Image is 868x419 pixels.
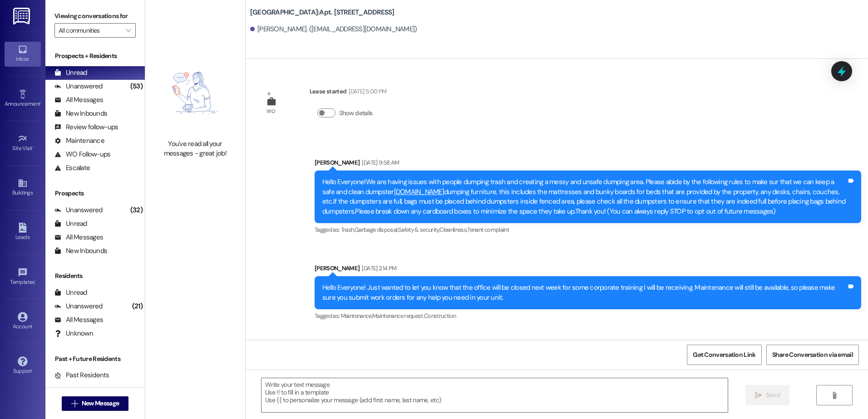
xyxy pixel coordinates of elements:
span: Trash , [341,226,355,234]
span: • [33,144,34,150]
div: All Messages [54,233,103,242]
div: [PERSON_NAME]. ([EMAIL_ADDRESS][DOMAIN_NAME]) [250,24,417,34]
a: Inbox [5,42,41,66]
span: • [35,278,36,284]
div: Escalate [54,163,90,173]
span: Tenant complaint [467,226,509,234]
div: Hello Everyone!We are having issues with people dumping trash and creating a messy and unsafe dum... [322,177,847,216]
div: New Inbounds [54,109,107,118]
label: Show details [339,108,373,118]
div: New Inbounds [54,246,107,256]
div: Prospects [45,189,145,198]
b: [GEOGRAPHIC_DATA]: Apt. [STREET_ADDRESS] [250,8,395,17]
span: Maintenance request , [372,312,424,320]
div: Unread [54,219,87,229]
div: Unanswered [54,302,103,311]
div: [DATE] 2:14 PM [360,263,396,273]
div: [PERSON_NAME] [315,158,861,171]
a: Templates • [5,265,41,289]
span: Safety & security , [398,226,439,234]
div: Unread [54,288,87,297]
div: [PERSON_NAME] [315,263,861,276]
button: Get Conversation Link [687,345,761,365]
div: Residents [45,271,145,281]
span: Construction [424,312,456,320]
div: (32) [128,203,145,217]
span: Share Conversation via email [772,350,853,360]
a: Site Visit • [5,131,41,156]
div: All Messages [54,315,103,325]
div: Review follow-ups [54,122,118,132]
div: Lease started [310,87,386,99]
div: Past Residents [54,370,109,380]
span: Get Conversation Link [693,350,755,360]
label: Viewing conversations for [54,9,136,23]
i:  [126,27,131,34]
div: (53) [128,79,145,93]
span: Send [766,390,780,400]
div: Prospects + Residents [45,51,145,61]
button: Share Conversation via email [766,345,859,365]
i:  [831,392,838,399]
div: [DATE] 9:58 AM [360,158,399,167]
i:  [755,392,762,399]
span: Cleanliness , [439,226,467,234]
div: Unread [54,68,87,78]
div: All Messages [54,95,103,105]
a: Leads [5,220,41,244]
span: • [40,99,42,106]
input: All communities [59,23,121,38]
div: Unanswered [54,205,103,215]
img: ResiDesk Logo [13,8,32,24]
div: (21) [130,299,145,313]
div: Past + Future Residents [45,354,145,364]
div: Unknown [54,329,93,338]
div: Tagged as: [315,309,861,322]
a: Support [5,354,41,378]
div: Maintenance [54,136,104,146]
span: Garbage disposal , [355,226,398,234]
a: [DOMAIN_NAME] [394,187,444,196]
div: [DATE] 5:00 PM [346,87,386,96]
img: empty-state [155,51,235,135]
div: Tagged as: [315,223,861,236]
div: WO [266,107,275,116]
span: Maintenance , [341,312,372,320]
button: New Message [62,396,129,411]
div: Unanswered [54,82,103,91]
button: Send [745,385,789,405]
i:  [71,400,78,407]
a: Buildings [5,175,41,200]
span: New Message [82,399,119,408]
div: Hello Everyone! Just wanted to let you know that the office will be closed next week for some cor... [322,283,847,302]
a: Account [5,309,41,334]
div: WO Follow-ups [54,150,110,159]
div: You've read all your messages - great job! [155,139,235,159]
